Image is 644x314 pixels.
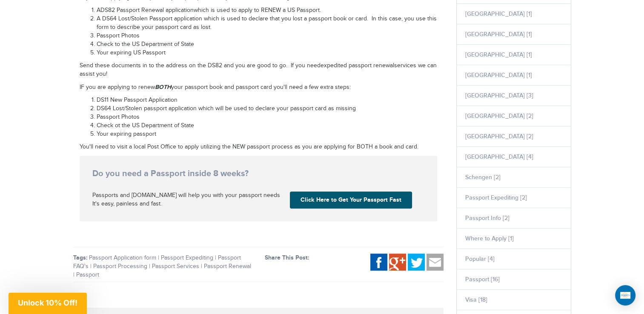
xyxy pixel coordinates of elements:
[97,40,437,49] li: Check to the US Department of State
[89,254,159,261] a: Passport Application form |
[465,71,532,79] a: [GEOGRAPHIC_DATA] [1]
[465,194,527,201] a: Passport Expediting [2]
[408,254,425,271] img: Twitter
[80,62,437,79] p: Send these documents in to the address on the DS82 and you are good to go. If you need services w...
[408,258,425,265] a: Twitter
[92,168,424,179] strong: Do you need a Passport inside 8 weeks?
[97,32,437,40] li: Passport Photos
[465,235,514,242] a: Where to Apply [1]
[389,254,406,271] img: Google+
[89,191,286,208] div: Passports and [DOMAIN_NAME] will help you with your passport needs It's easy, painless and fast.
[290,191,412,208] a: Click Here to Get Your Passport Fast
[465,255,495,263] a: Popular [4]
[97,49,437,57] li: Your expiring US Passport
[73,254,241,270] a: Passport FAQ's |
[426,254,444,271] img: E-mail
[97,122,437,130] li: Check ot the US Department of State
[97,6,437,15] li: A which is used to apply to RENEW a US Passport.
[389,258,406,265] a: Google+
[100,7,194,14] a: DS82 Passport Renewal application
[321,62,394,69] a: expedited passport renewal
[152,263,202,270] a: Passport Services |
[426,258,444,265] a: E-mail
[465,214,509,222] a: Passport Info [2]
[370,258,387,265] a: Facebook
[9,293,87,314] div: Unlock 10% Off!
[76,271,99,278] a: Passport
[465,31,532,38] a: [GEOGRAPHIC_DATA] [1]
[265,254,309,261] strong: Share This Post:
[465,174,501,181] a: Schengen [2]
[93,263,150,270] a: Passport Processing |
[155,83,171,91] strong: BOTH
[465,296,487,303] a: Visa [18]
[73,263,251,278] a: Passport Renewal |
[97,130,437,139] li: Your expiring passport
[370,254,387,271] img: Facebook
[465,276,500,283] a: Passport [16]
[465,112,533,120] a: [GEOGRAPHIC_DATA] [2]
[97,97,177,103] a: DS11 New Passport Application
[465,153,533,160] a: [GEOGRAPHIC_DATA] [4]
[465,10,532,17] a: [GEOGRAPHIC_DATA] [1]
[615,285,635,305] div: Open Intercom Messenger
[465,51,532,58] a: [GEOGRAPHIC_DATA] [1]
[73,254,87,261] strong: Tags:
[80,143,437,151] p: You'll need to visit a local Post Office to apply utilizing the NEW passport process as you are a...
[161,254,216,261] a: Passport Expediting |
[18,298,77,307] span: Unlock 10% Off!
[80,83,437,92] p: IF you are applying to renew your passport book and passport card you'll need a few extra steps:
[465,133,533,140] a: [GEOGRAPHIC_DATA] [2]
[97,15,437,32] li: A DS64 Lost/Stolen Passport application which is used to declare that you lost a passport book or...
[465,92,533,99] a: [GEOGRAPHIC_DATA] [3]
[97,113,437,122] li: Passport Photos
[97,105,437,113] li: DS64 Lost/Stolen passport application which will be used to declare your passport card as missing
